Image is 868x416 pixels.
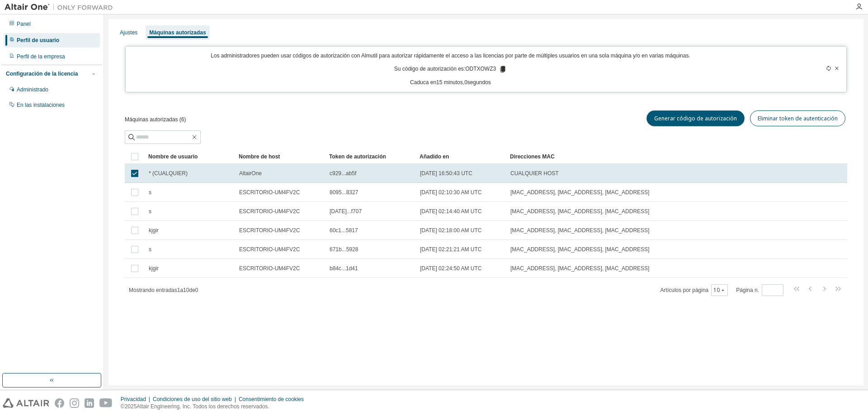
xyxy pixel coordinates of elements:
font: [DATE] 02:18:00 AM UTC [420,227,482,234]
font: AltairOne [239,170,262,177]
font: Caduca en [410,79,436,86]
font: Consentimiento de cookies [239,396,304,402]
font: ESCRITORIO-UM4FV2C [239,246,300,253]
font: [DATE] 02:14:40 AM UTC [420,208,482,215]
font: Artículos por página [660,287,709,293]
font: Condiciones de uso del sitio web [153,396,232,402]
font: 2025 [125,403,137,410]
font: Mostrando entradas [129,287,177,293]
font: [MAC_ADDRESS], [MAC_ADDRESS], [MAC_ADDRESS] [510,227,649,234]
font: Panel [17,21,31,27]
font: segundos [467,79,491,86]
font: s [149,189,151,196]
font: [MAC_ADDRESS], [MAC_ADDRESS], [MAC_ADDRESS] [510,265,649,272]
font: s [149,208,151,215]
font: 671b...5928 [330,246,358,253]
font: kjgir [149,227,159,234]
img: linkedin.svg [85,398,94,408]
font: Página n. [736,287,759,293]
font: b84c...1d41 [330,265,358,272]
font: En las instalaciones [17,102,65,108]
font: Altair Engineering, Inc. Todos los derechos reservados. [137,403,269,410]
button: Generar código de autorización [646,110,745,126]
img: facebook.svg [55,398,64,408]
font: Token de autorización [329,153,386,160]
font: [DATE] 02:10:30 AM UTC [420,189,482,196]
font: Ajustes [120,29,137,36]
font: Direcciones MAC [510,153,555,160]
font: 0 [195,287,198,293]
img: Altair Uno [5,3,118,12]
font: Añadido en [420,153,449,160]
font: [MAC_ADDRESS], [MAC_ADDRESS], [MAC_ADDRESS] [510,246,649,253]
img: altair_logo.svg [3,398,49,408]
font: [MAC_ADDRESS], [MAC_ADDRESS], [MAC_ADDRESS] [510,189,649,196]
font: Nombre de usuario [148,153,198,160]
font: [DATE] 02:24:50 AM UTC [420,265,482,272]
font: 60c1...5817 [330,227,358,234]
font: * (CUALQUIER) [149,170,188,177]
button: Eliminar token de autenticación [750,110,845,126]
img: youtube.svg [99,398,113,408]
font: s [149,246,151,253]
font: Su código de autorización es: [394,66,465,72]
font: Los administradores pueden usar códigos de autorización con Almutil para autorizar rápidamente el... [211,53,690,59]
font: 10 [183,287,189,293]
font: ODTXOWZ3 [465,66,496,72]
font: Perfil de usuario [17,37,59,43]
font: Máquinas autorizadas (6) [125,116,186,123]
font: ESCRITORIO-UM4FV2C [239,189,300,196]
font: Privacidad [121,396,146,402]
font: Eliminar token de autenticación [758,115,838,122]
img: instagram.svg [70,398,79,408]
font: c929...ab5f [330,170,356,177]
font: ESCRITORIO-UM4FV2C [239,208,300,215]
font: [DATE] 16:50:43 UTC [420,170,472,177]
font: Nombre de host [239,153,280,160]
font: Perfil de la empresa [17,53,65,60]
font: Administrado [17,86,48,93]
font: kjgir [149,265,159,272]
font: © [121,403,125,410]
font: [DATE] 02:21:21 AM UTC [420,246,482,253]
font: ESCRITORIO-UM4FV2C [239,265,300,272]
font: 0 [464,79,467,86]
font: Configuración de la licencia [6,71,78,77]
font: CUALQUIER HOST [510,170,559,177]
font: Máquinas autorizadas [149,29,206,36]
font: 10 [713,286,720,294]
font: a [180,287,183,293]
font: Generar código de autorización [654,115,737,122]
font: 15 minutos, [436,79,464,86]
font: 1 [177,287,180,293]
font: de [189,287,195,293]
font: 8095...8327 [330,189,358,196]
font: ESCRITORIO-UM4FV2C [239,227,300,234]
font: [DATE]...f707 [330,208,362,215]
font: [MAC_ADDRESS], [MAC_ADDRESS], [MAC_ADDRESS] [510,208,649,215]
